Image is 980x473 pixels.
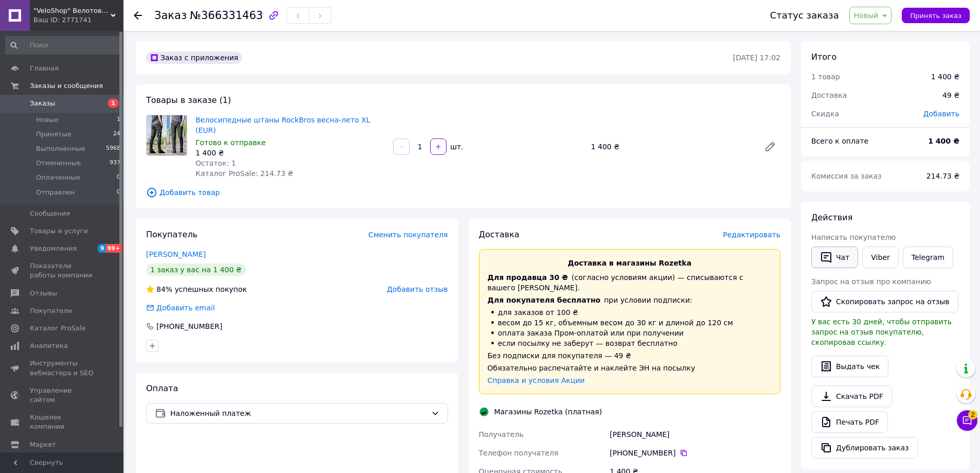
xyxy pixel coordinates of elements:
[146,284,247,294] div: успешных покупок
[926,172,959,180] span: 214.73 ₴
[811,213,852,222] span: Действия
[923,110,959,118] span: Добавить
[587,139,756,154] div: 1 400 ₴
[811,437,918,459] button: Дублировать заказ
[770,10,839,21] div: Статус заказа
[488,296,601,304] span: Для покупателя бесплатно
[723,231,780,239] span: Редактировать
[36,173,80,182] span: Оплаченные
[154,9,187,22] span: Заказ
[610,448,780,458] div: [PHONE_NUMBER]
[30,289,57,298] span: Отзывы
[117,188,120,197] span: 0
[957,410,977,431] button: Чат с покупателем2
[488,318,772,328] li: весом до 15 кг, объемным весом до 30 кг и длиной до 120 см
[30,99,55,108] span: Заказы
[5,36,121,55] input: Поиск
[479,430,524,439] span: Получатель
[170,408,427,419] span: Наложенный платеж
[106,244,123,253] span: 99+
[30,386,95,405] span: Управление сайтом
[106,144,120,153] span: 5968
[488,272,772,293] div: (согласно условиям акции) — списываются с вашего [PERSON_NAME].
[488,363,772,373] div: Обязательно распечатайте и наклейте ЭН на посылку
[567,259,691,267] span: Доставка в магазины Rozetka
[156,285,172,293] span: 84%
[110,159,120,168] span: 937
[492,407,605,417] div: Магазины Rozetka (платная)
[195,159,236,167] span: Остаток: 1
[862,247,898,268] a: Viber
[146,383,178,393] span: Оплата
[36,130,72,139] span: Принятые
[968,407,977,416] span: 2
[368,231,448,239] span: Сменить покупателя
[902,8,970,23] button: Принять заказ
[33,6,111,15] span: "VeloShop" Велотовары и активный отдых
[488,273,568,282] span: Для продавца 30 ₴
[488,307,772,318] li: для заказов от 100 ₴
[488,338,772,348] li: если посылку не заберут — возврат бесплатно
[811,52,836,62] span: Итого
[36,188,75,197] span: Отправлен
[146,95,231,105] span: Товары в заказе (1)
[30,413,95,431] span: Кошелек компании
[811,411,888,433] a: Печать PDF
[113,130,120,139] span: 24
[488,351,772,361] div: Без подписки для покупателя — 49 ₴
[117,173,120,182] span: 0
[811,277,931,286] span: Запрос на отзыв про компанию
[134,10,142,21] div: Вернуться назад
[147,115,187,155] img: Велосипедные штаны RockBros весна-лето XL (EUR)
[36,144,85,153] span: Выполненные
[30,244,77,253] span: Уведомления
[30,324,85,333] span: Каталог ProSale
[30,261,95,280] span: Показатели работы компании
[117,115,120,125] span: 1
[30,359,95,377] span: Инструменты вебмастера и SEO
[488,376,585,384] a: Справка и условия Акции
[903,247,953,268] a: Telegram
[145,303,216,313] div: Добавить email
[854,11,879,20] span: Новый
[928,137,959,145] b: 1 400 ₴
[146,264,246,276] div: 1 заказ у вас на 1 400 ₴
[811,318,952,346] span: У вас есть 30 дней, чтобы отправить запрос на отзыв покупателю, скопировав ссылку.
[146,187,780,198] span: Добавить товар
[811,386,892,407] a: Скачать PDF
[33,15,123,25] div: Ваш ID: 2771741
[195,169,293,178] span: Каталог ProSale: 214.73 ₴
[608,425,782,444] div: [PERSON_NAME]
[488,295,772,305] div: при условии подписки:
[448,142,464,152] div: шт.
[36,159,81,168] span: Отмененные
[155,303,216,313] div: Добавить email
[195,116,370,134] a: Велосипедные штаны RockBros весна-лето XL (EUR)
[811,247,858,268] button: Чат
[190,9,263,22] span: №366331463
[155,321,223,331] div: [PHONE_NUMBER]
[811,91,847,99] span: Доставка
[811,233,896,241] span: Написать покупателю
[98,244,106,253] span: 9
[387,285,448,293] span: Добавить отзыв
[936,84,966,107] div: 49 ₴
[811,110,839,118] span: Скидка
[30,81,103,91] span: Заказы и сообщения
[30,64,59,73] span: Главная
[479,230,520,239] span: Доставка
[479,449,559,457] span: Телефон получателя
[811,172,882,180] span: Комиссия за заказ
[30,226,88,236] span: Товары и услуги
[733,54,780,62] time: [DATE] 17:02
[146,250,206,258] a: [PERSON_NAME]
[146,51,242,64] div: Заказ с приложения
[195,148,385,158] div: 1 400 ₴
[811,291,958,312] button: Скопировать запрос на отзыв
[36,115,59,125] span: Новые
[811,73,840,81] span: 1 товар
[760,136,780,157] a: Редактировать
[910,12,961,20] span: Принять заказ
[30,209,70,218] span: Сообщения
[195,138,266,147] span: Готово к отправке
